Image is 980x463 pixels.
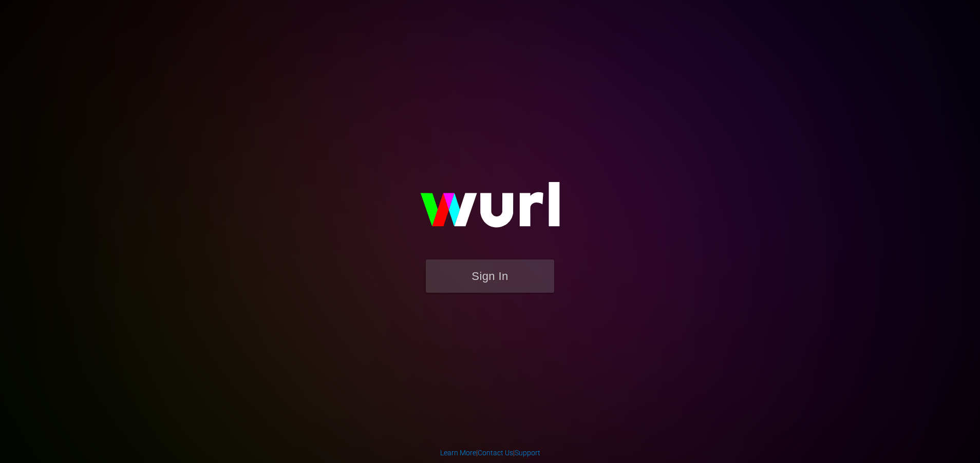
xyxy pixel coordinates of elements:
a: Learn More [440,449,476,457]
a: Contact Us [478,449,513,457]
div: | | [440,448,540,458]
a: Support [515,449,540,457]
button: Sign In [426,259,554,293]
img: wurl-logo-on-black-223613ac3d8ba8fe6dc639794a292ebdb59501304c7dfd60c99c58986ef67473.svg [387,160,593,259]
